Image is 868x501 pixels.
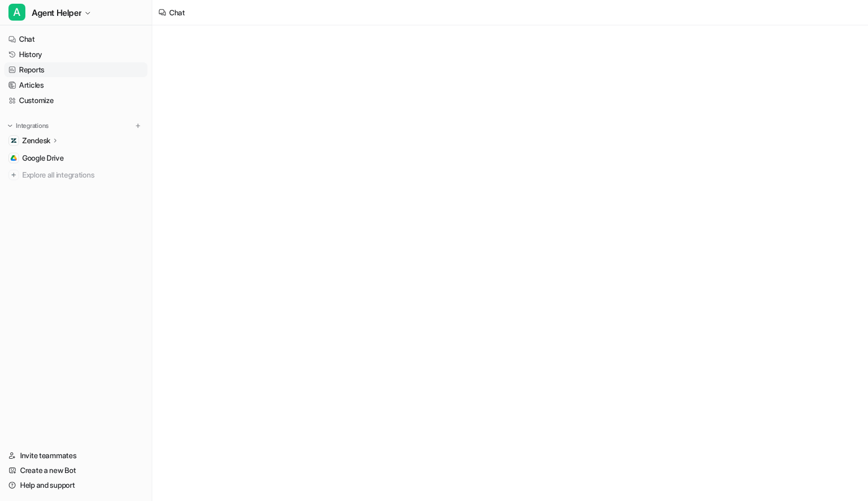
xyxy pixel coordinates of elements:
a: Customize [4,93,147,108]
p: Integrations [16,122,49,130]
a: History [4,47,147,62]
div: Chat [169,7,185,18]
a: Invite teammates [4,448,147,463]
span: A [8,4,25,21]
p: Zendesk [22,135,50,146]
a: Help and support [4,478,147,493]
a: Chat [4,32,147,47]
span: Agent Helper [32,5,81,20]
img: Zendesk [11,137,17,144]
a: Reports [4,62,147,77]
img: Google Drive [11,155,17,161]
a: Create a new Bot [4,463,147,478]
span: Explore all integrations [22,166,143,183]
span: Google Drive [22,153,64,163]
a: Articles [4,78,147,92]
img: explore all integrations [8,170,19,180]
a: Explore all integrations [4,168,147,182]
img: menu_add.svg [134,122,142,129]
a: Google DriveGoogle Drive [4,151,147,165]
img: expand menu [6,122,14,129]
button: Integrations [4,120,52,131]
